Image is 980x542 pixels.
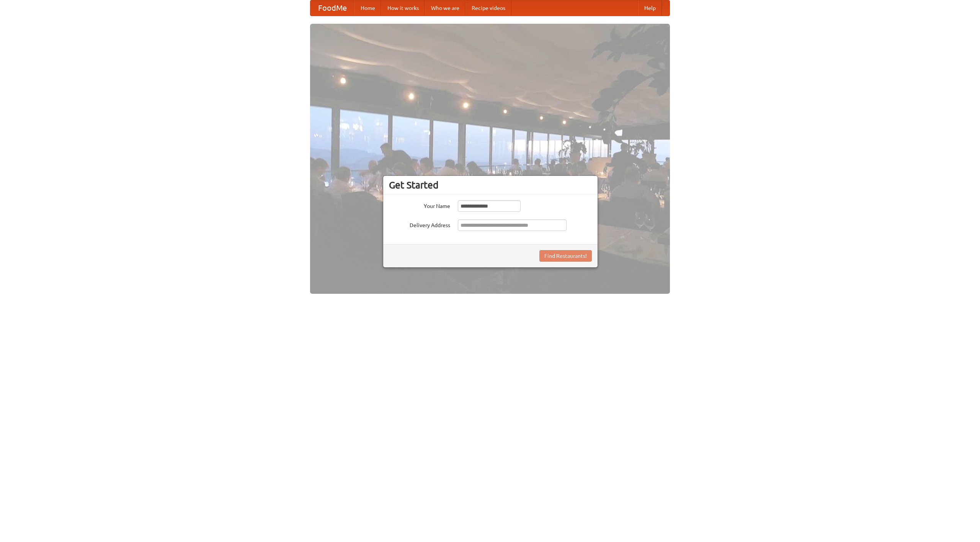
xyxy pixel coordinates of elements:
a: Recipe videos [465,0,511,16]
button: Find Restaurants! [539,250,592,262]
h3: Get Started [389,179,592,191]
a: FoodMe [310,0,354,16]
label: Your Name [389,200,450,210]
a: Home [354,0,381,16]
a: How it works [381,0,425,16]
label: Delivery Address [389,219,450,229]
a: Who we are [425,0,465,16]
a: Help [638,0,662,16]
